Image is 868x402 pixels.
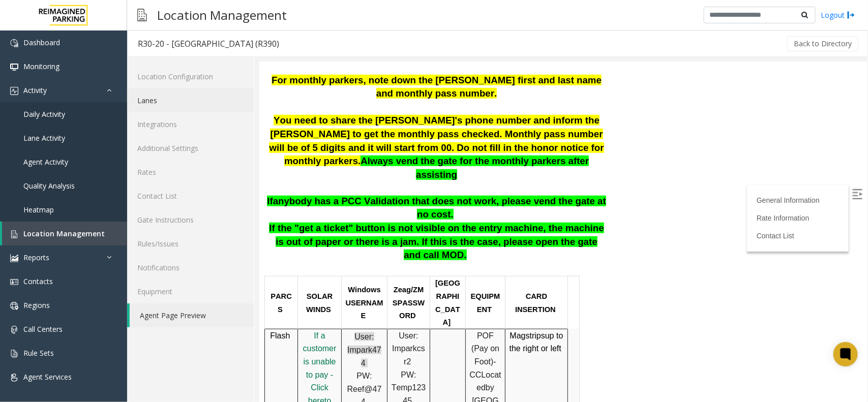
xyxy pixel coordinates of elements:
span: [GEOGRAPHIC_DATA] [176,217,201,264]
span: Reports [23,253,49,262]
span: Quality Analysis [23,181,75,191]
span: Located [217,308,242,330]
img: 'icon' [10,230,18,238]
span: Daily Activity [23,109,65,119]
h3: Location Management [152,3,292,27]
img: 'icon' [10,350,18,358]
span: Mag [251,269,266,278]
img: 'icon' [10,374,18,382]
a: Logout [821,10,855,20]
img: 'icon' [10,278,18,286]
span: If [8,134,13,144]
span: -CC [210,295,236,317]
span: EQUIPMENT [212,230,241,252]
img: logout [847,10,855,20]
a: e [61,334,65,343]
span: Lane Activity [23,133,65,143]
span: Regions [23,300,50,310]
span: Always vend the gate for the monthly parkers after assisting [101,94,330,118]
img: 'icon' [10,302,18,310]
a: Equipment [127,280,254,303]
img: 'icon' [10,87,18,95]
span: Location Management [23,229,105,238]
img: Open/Close Sidebar Menu [593,127,603,137]
span: PW: Temp12345 [132,308,167,343]
a: Additional Settings [127,136,254,160]
img: 'icon' [10,39,18,47]
span: /ZMSPASSWORD [133,224,166,258]
span: Dashboard [23,38,60,47]
span: SOLAR WINDS [47,230,73,252]
a: Rate Information [497,152,550,160]
img: pageIcon [137,3,147,27]
span: Activity [23,85,47,95]
img: 'icon' [10,63,18,71]
span: Monitoring [23,61,59,71]
a: Rates [127,160,254,184]
a: Rules/Issues [127,232,254,256]
a: Gate Instructions [127,208,254,232]
span: Call Centers [23,324,63,334]
span: Agent Activity [23,157,68,167]
a: Notifications [127,256,254,280]
a: f a customer is unable to pay - Click her [44,269,77,343]
span: Contacts [23,276,53,286]
span: Flash [11,269,31,278]
img: 'icon' [10,326,18,334]
a: Location Management [2,222,127,245]
a: Lanes [127,88,254,112]
span: User: Impark474 [88,270,122,305]
span: PW: Reef@474 [88,310,123,344]
span: User: Imparkcsr2 [133,269,166,304]
span: Zeag [134,224,152,232]
a: Integrations [127,112,254,136]
span: POF (Pay on Foot) [212,269,240,304]
span: Windows USERNAME [86,224,124,258]
span: For monthly parkers, note down the [PERSON_NAME] first and last name and monthly pass number. [12,13,342,37]
span: You need to share the [PERSON_NAME]'s phone number and inform the [PERSON_NAME] to get the monthl... [10,53,344,104]
a: Contact List [127,184,254,208]
span: If the "get a ticket" button is not visible on the entry machine, the machine is out of paper or ... [10,161,344,198]
a: Contact List [497,170,535,178]
img: 'icon' [10,254,18,262]
a: Agent Page Preview [130,303,254,327]
span: Rule Sets [23,348,54,358]
span: strips [266,269,286,278]
button: Back to Directory [787,36,858,51]
span: CARD INSERTION [256,230,296,252]
span: Agent Services [23,372,72,382]
div: R30-20 - [GEOGRAPHIC_DATA] (R390) [138,37,279,50]
span: PARCS [11,230,33,252]
a: Location Configuration [127,65,254,88]
a: General Information [497,134,560,142]
a: I [54,269,56,278]
span: Heatmap [23,205,54,214]
span: anybody has a PCC Validation that does not work, please vend the gate at no cost. [14,134,347,158]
